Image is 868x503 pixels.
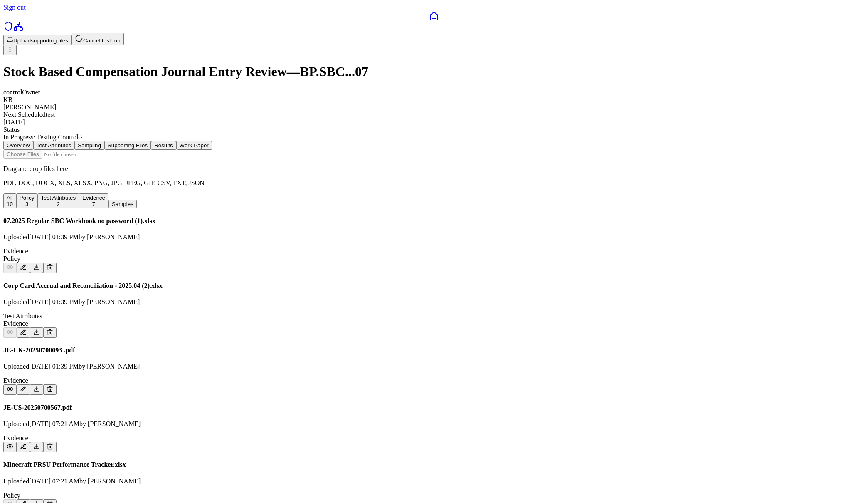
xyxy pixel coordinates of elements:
[3,442,17,452] button: Preview File (hover for quick preview, click for full view)
[3,377,865,384] div: Evidence
[3,217,865,225] h4: 07.2025 Regular SBC Workbook no password (1).xlsx
[176,141,212,150] button: Work Paper
[3,384,17,395] button: Preview File (hover for quick preview, click for full view)
[3,492,865,499] div: Policy
[30,384,43,395] button: Download File
[13,25,23,32] a: Integrations
[3,248,865,255] div: Evidence
[79,193,108,208] button: Evidence7
[3,141,33,150] button: Overview
[3,11,865,21] a: Dashboard
[3,478,865,485] p: Uploaded [DATE] 07:21 AM by [PERSON_NAME]
[3,165,865,173] p: Drag and drop files here
[43,263,57,273] button: Delete File
[3,45,17,55] button: More Options
[30,263,43,273] button: Download File
[37,193,79,208] button: Test Attributes2
[151,141,176,150] button: Results
[3,404,865,411] h4: JE-US-20250700567.pdf
[3,263,17,273] button: Preview File (hover for quick preview, click for full view)
[16,193,38,208] button: Policy3
[17,263,30,273] button: Add/Edit Description
[3,255,865,263] div: Policy
[3,298,865,306] p: Uploaded [DATE] 01:39 PM by [PERSON_NAME]
[3,363,865,370] p: Uploaded [DATE] 01:39 PM by [PERSON_NAME]
[104,141,151,150] button: Supporting Files
[7,201,13,207] div: 10
[3,179,865,187] p: PDF, DOC, DOCX, XLS, XLSX, PNG, JPG, JPEG, GIF, CSV, TXT, JSON
[3,104,56,111] span: [PERSON_NAME]
[3,320,865,327] div: Evidence
[3,119,865,126] div: [DATE]
[3,312,865,320] div: Test Attributes
[3,25,13,32] a: SOC
[30,327,43,338] button: Download File
[3,35,72,45] button: Uploadsupporting files
[3,4,26,11] a: Sign out
[30,442,43,452] button: Download File
[3,111,865,119] div: Next Scheduled test
[72,33,124,45] button: Cancel test run
[3,193,16,208] button: All10
[108,200,137,208] button: Samples
[3,282,865,290] h4: Corp Card Accrual and Reconciliation - 2025.04 (2).xlsx
[3,327,17,338] button: Preview File (hover for quick preview, click for full view)
[43,442,57,452] button: Delete File
[3,126,865,134] div: Status
[3,434,865,442] div: Evidence
[3,420,865,428] p: Uploaded [DATE] 07:21 AM by [PERSON_NAME]
[43,327,57,338] button: Delete File
[3,233,865,241] p: Uploaded [DATE] 01:39 PM by [PERSON_NAME]
[3,141,865,150] nav: Tabs
[41,201,76,207] div: 2
[20,201,35,207] div: 3
[17,327,30,338] button: Add/Edit Description
[74,141,104,150] button: Sampling
[17,384,30,395] button: Add/Edit Description
[17,442,30,452] button: Add/Edit Description
[82,201,105,207] div: 7
[3,89,865,96] div: control Owner
[3,96,12,103] span: KB
[33,141,75,150] button: Test Attributes
[43,384,57,395] button: Delete File
[3,461,865,468] h4: Minecraft PRSU Performance Tracker.xlsx
[3,347,865,354] h4: JE-UK-20250700093 .pdf
[3,64,865,79] h1: Stock Based Compensation Journal Entry Review — BP.SBC...07
[3,134,865,141] div: In Progress : Testing Control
